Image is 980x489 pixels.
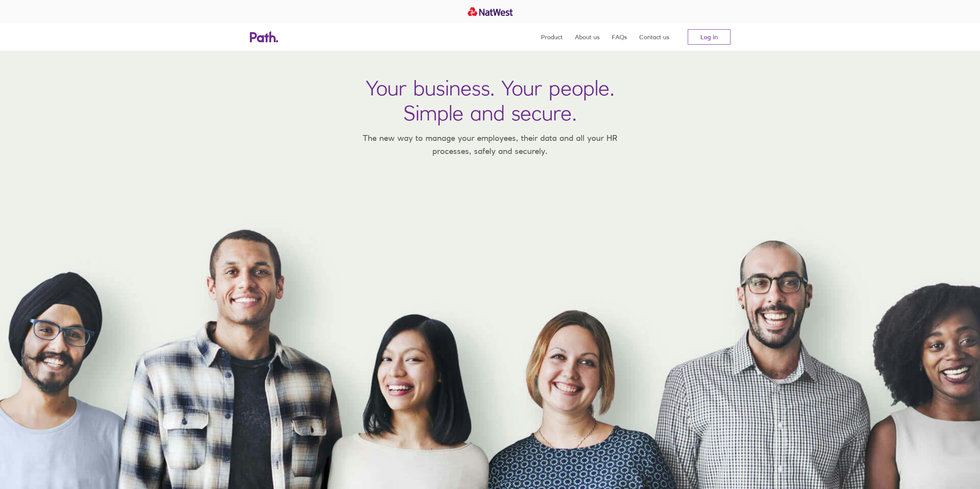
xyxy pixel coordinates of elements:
h1: Your business. Your people. Simple and secure. [366,75,615,125]
a: FAQs [612,23,627,51]
a: Product [541,23,563,51]
p: The new way to manage your employees, their data and all your HR processes, safely and securely. [352,132,629,157]
a: Contact us [639,23,669,51]
a: Log in [688,29,730,45]
a: About us [575,23,600,51]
